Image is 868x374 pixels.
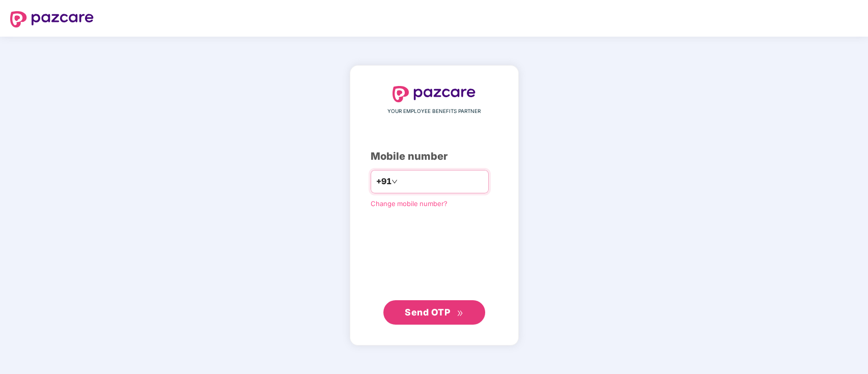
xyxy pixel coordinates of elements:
[391,179,398,185] span: down
[10,11,94,27] img: logo
[393,86,476,102] img: logo
[376,175,391,188] span: +91
[383,300,485,325] button: Send OTPdouble-right
[371,149,498,164] div: Mobile number
[405,307,450,318] span: Send OTP
[371,199,447,208] a: Change mobile number?
[387,107,481,116] span: YOUR EMPLOYEE BENEFITS PARTNER
[457,310,463,317] span: double-right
